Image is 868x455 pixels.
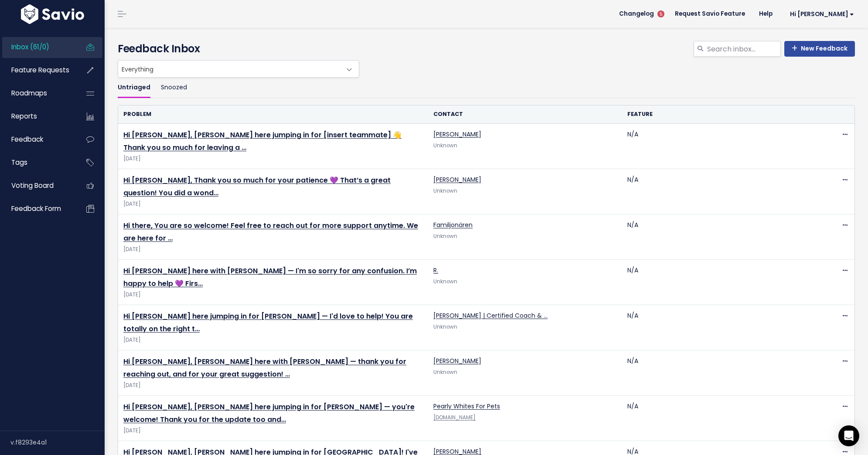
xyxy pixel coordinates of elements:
[19,4,86,24] img: logo-white.9d6f32f41409.svg
[2,60,72,80] a: Feature Requests
[123,245,423,254] span: [DATE]
[123,311,413,334] a: Hi [PERSON_NAME] here jumping in for [PERSON_NAME] — I'd love to help! You are totally on the rig...
[123,266,417,289] a: Hi [PERSON_NAME] here with [PERSON_NAME] — I'm so sorry for any confusion. I’m happy to help 💜 Firs…
[2,153,72,173] a: Tags
[838,425,859,446] div: Open Intercom Messenger
[118,41,855,57] h4: Feedback Inbox
[118,105,428,123] th: Problem
[11,112,37,121] span: Reports
[433,278,457,285] span: Unknown
[622,350,816,396] td: N/A
[779,7,861,21] a: Hi [PERSON_NAME]
[11,135,43,144] span: Feedback
[11,65,69,75] span: Feature Requests
[433,233,457,240] span: Unknown
[123,200,423,209] span: [DATE]
[118,78,855,98] ul: Filter feature requests
[668,7,752,20] a: Request Savio Feature
[118,78,150,98] a: Untriaged
[123,175,391,198] a: Hi [PERSON_NAME], Thank you so much for your patience 💜 That’s a great question! You did a wond…
[123,154,423,163] span: [DATE]
[752,7,779,20] a: Help
[123,402,415,424] a: Hi [PERSON_NAME], [PERSON_NAME] here jumping in for [PERSON_NAME] — you're welcome! Thank you for...
[2,83,72,103] a: Roadmaps
[123,130,402,153] a: Hi [PERSON_NAME], [PERSON_NAME] here jumping in for [insert teammate] 👋 Thank you so much for lea...
[2,129,72,149] a: Feedback
[10,431,105,454] div: v.f8293e4a1
[433,130,481,139] a: [PERSON_NAME]
[11,181,54,190] span: Voting Board
[123,290,423,299] span: [DATE]
[622,305,816,350] td: N/A
[619,11,654,17] span: Changelog
[123,221,418,243] a: Hi there, You are so welcome! Feel free to reach out for more support anytime. We are here for …
[622,260,816,305] td: N/A
[622,396,816,441] td: N/A
[784,41,855,57] a: New Feedback
[433,311,548,320] a: [PERSON_NAME] | Certified Coach & …
[433,175,481,184] a: [PERSON_NAME]
[2,176,72,196] a: Voting Board
[123,426,423,435] span: [DATE]
[433,402,500,411] a: Pearly Whites For Pets
[2,37,72,57] a: Inbox (61/0)
[123,336,423,345] span: [DATE]
[123,381,423,390] span: [DATE]
[2,199,72,219] a: Feedback form
[161,78,187,98] a: Snoozed
[11,88,47,98] span: Roadmaps
[433,266,438,275] a: R.
[433,414,476,421] a: [DOMAIN_NAME]
[118,61,341,77] span: Everything
[11,158,27,167] span: Tags
[790,11,854,17] span: Hi [PERSON_NAME]
[433,323,457,330] span: Unknown
[433,142,457,149] span: Unknown
[123,357,406,379] a: Hi [PERSON_NAME], [PERSON_NAME] here with [PERSON_NAME] — thank you for reaching out, and for you...
[433,369,457,376] span: Unknown
[657,10,664,17] span: 5
[2,106,72,126] a: Reports
[622,169,816,214] td: N/A
[118,60,359,78] span: Everything
[433,221,473,229] a: Familjonären
[11,204,61,213] span: Feedback form
[428,105,622,123] th: Contact
[11,42,49,51] span: Inbox (61/0)
[433,187,457,194] span: Unknown
[622,214,816,260] td: N/A
[622,105,816,123] th: Feature
[706,41,781,57] input: Search inbox...
[433,357,481,365] a: [PERSON_NAME]
[622,124,816,169] td: N/A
